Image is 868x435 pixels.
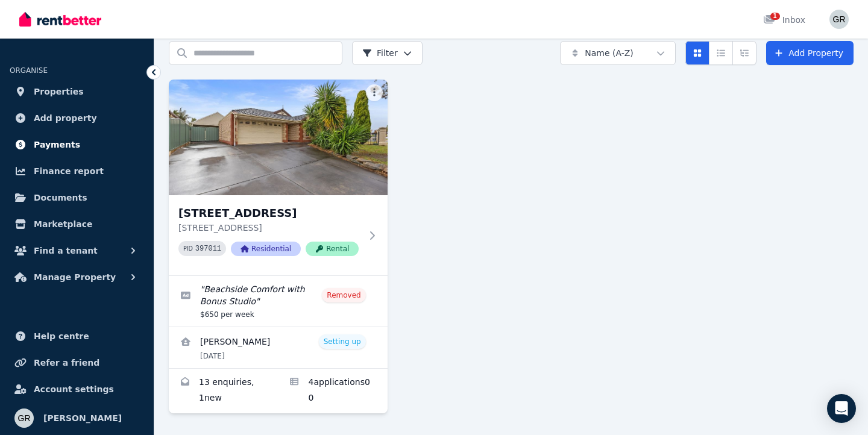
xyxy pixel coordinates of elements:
span: Residential [231,242,301,256]
button: Expanded list view [732,41,756,65]
small: PID [183,245,193,252]
code: 397011 [195,245,221,253]
span: [PERSON_NAME] [43,411,122,425]
a: Add property [10,106,144,130]
img: RentBetter [19,10,101,28]
a: Properties [10,80,144,104]
a: Account settings [10,377,144,401]
a: Marketplace [10,212,144,236]
span: Find a tenant [34,243,98,258]
img: Geordie Ritchie [14,408,34,428]
a: Refer a friend [10,351,144,375]
button: Find a tenant [10,239,144,263]
img: Geordie Ritchie [829,10,849,29]
button: Filter [352,41,423,65]
span: Documents [34,190,87,205]
a: Documents [10,186,144,210]
span: Filter [362,47,398,59]
div: Inbox [763,14,805,26]
span: Payments [34,137,80,152]
span: Properties [34,84,84,99]
span: Rental [306,242,359,256]
span: Refer a friend [34,355,99,370]
a: View details for Rhys Couzens [169,327,388,368]
p: [STREET_ADDRESS] [178,222,361,234]
a: Edit listing: Beachside Comfort with Bonus Studio [169,276,388,327]
a: Enquiries for 32 Emerald Blvd, Aldinga Beach [169,369,278,413]
button: Card view [685,41,709,65]
a: Applications for 32 Emerald Blvd, Aldinga Beach [278,369,387,413]
img: 32 Emerald Blvd, Aldinga Beach [169,80,388,195]
button: More options [366,84,383,101]
span: Account settings [34,382,114,396]
button: Compact list view [709,41,733,65]
span: ORGANISE [10,66,48,75]
span: 1 [770,13,780,20]
span: Add property [34,111,97,125]
button: Name (A-Z) [560,41,676,65]
div: Open Intercom Messenger [827,394,856,423]
a: 32 Emerald Blvd, Aldinga Beach[STREET_ADDRESS][STREET_ADDRESS]PID 397011ResidentialRental [169,80,388,275]
span: Marketplace [34,217,92,231]
h3: [STREET_ADDRESS] [178,205,361,222]
button: Manage Property [10,265,144,289]
a: Finance report [10,159,144,183]
span: Manage Property [34,270,116,284]
a: Help centre [10,324,144,348]
a: Add Property [766,41,854,65]
span: Finance report [34,164,104,178]
div: View options [685,41,756,65]
span: Name (A-Z) [585,47,634,59]
a: Payments [10,133,144,157]
span: Help centre [34,329,89,343]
